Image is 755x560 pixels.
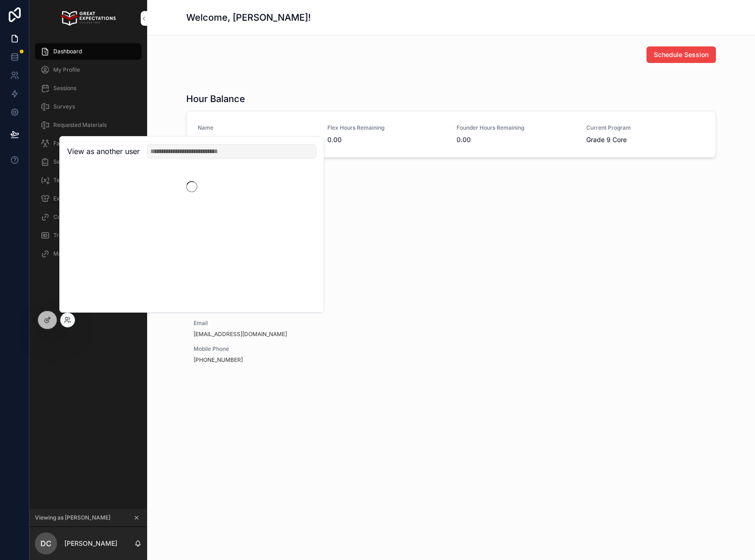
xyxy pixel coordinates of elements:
a: Dashboard [35,43,142,60]
span: Current Program [586,124,705,131]
span: Schedule Session [654,50,709,59]
span: Session Reports [53,158,95,166]
a: Session Reports [35,154,142,170]
span: 0.00 [457,135,575,144]
div: scrollable content [29,37,147,274]
span: Test Scores [53,177,84,184]
a: Test Scores [35,172,142,189]
a: Family [35,135,142,152]
span: My Profile [53,66,80,74]
a: Surveys [35,98,142,115]
img: App logo [61,11,115,26]
span: Transactions [53,232,87,239]
span: Requested Materials [53,121,107,129]
h1: Welcome, [PERSON_NAME]! [186,11,311,24]
span: [PERSON_NAME] [198,135,316,144]
span: DC [40,538,51,549]
span: Sessions [53,85,76,92]
a: Requested Materials [35,117,142,133]
a: [EMAIL_ADDRESS][DOMAIN_NAME] [194,331,287,338]
button: Schedule Session [646,46,716,63]
span: Family [53,140,71,147]
span: Make a Purchase [53,250,99,257]
h2: View as another user [67,146,140,157]
span: Dashboard [53,48,82,55]
span: Mobile Phone [194,345,355,353]
span: Extracurriculars [53,195,96,202]
h1: Hour Balance [186,92,245,105]
span: Flex Hours Remaining [327,124,446,131]
a: CounselMore [35,209,142,225]
a: [PHONE_NUMBER] [194,356,243,364]
a: Sessions [35,80,142,97]
span: Viewing as [PERSON_NAME] [35,514,110,521]
span: Surveys [53,103,75,110]
p: [PERSON_NAME] [64,539,117,548]
span: Name [198,124,316,131]
span: Founder Hours Remaining [457,124,575,131]
a: Extracurriculars [35,190,142,207]
a: My Profile [35,62,142,78]
span: Email [194,320,355,327]
span: 0.00 [327,135,446,144]
span: Grade 9 Core [586,135,705,144]
a: Transactions [35,227,142,244]
span: CounselMore [53,213,88,221]
a: Make a Purchase [35,246,142,262]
